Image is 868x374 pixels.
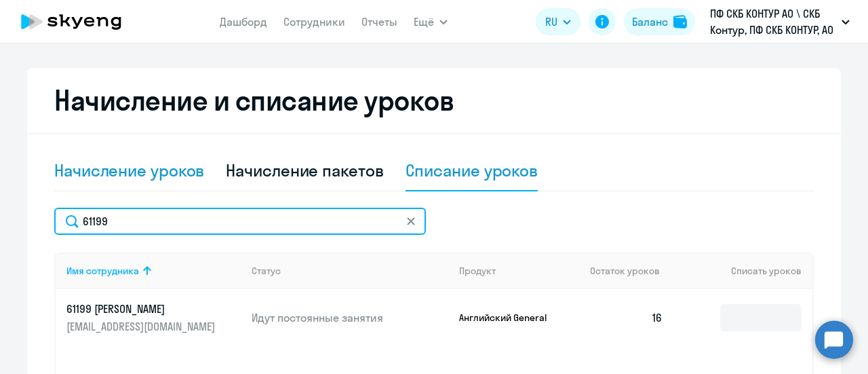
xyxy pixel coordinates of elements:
div: Продукт [459,265,496,277]
p: Идут постоянные занятия [252,310,448,325]
button: ПФ СКБ КОНТУР АО \ СКБ Контур, ПФ СКБ КОНТУР, АО [703,5,856,38]
p: ПФ СКБ КОНТУР АО \ СКБ Контур, ПФ СКБ КОНТУР, АО [710,5,836,38]
span: Ещё [414,14,434,30]
button: Балансbalance [624,8,695,35]
a: Дашборд [220,15,267,29]
button: RU [536,8,580,35]
h2: Начисление и списание уроков [54,84,814,117]
div: Имя сотрудника [66,265,139,277]
div: Имя сотрудника [66,265,241,277]
td: 16 [579,289,674,346]
span: RU [545,14,557,30]
input: Поиск по имени, email, продукту или статусу [54,208,426,235]
a: Сотрудники [283,15,345,29]
div: Статус [252,265,281,277]
div: Статус [252,265,448,277]
div: Продукт [459,265,580,277]
span: Остаток уроков [590,265,660,277]
a: 61199 [PERSON_NAME][EMAIL_ADDRESS][DOMAIN_NAME] [66,301,241,334]
div: Остаток уроков [590,265,674,277]
button: Ещё [414,8,448,35]
p: Английский General [459,312,561,324]
th: Списать уроков [674,253,812,289]
p: 61199 [PERSON_NAME] [66,301,218,316]
img: balance [673,15,687,29]
div: Начисление уроков [54,160,204,181]
div: Баланс [632,14,668,30]
p: [EMAIL_ADDRESS][DOMAIN_NAME] [66,319,218,334]
a: Отчеты [361,15,397,29]
div: Списание уроков [406,160,538,181]
div: Начисление пакетов [226,160,383,181]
